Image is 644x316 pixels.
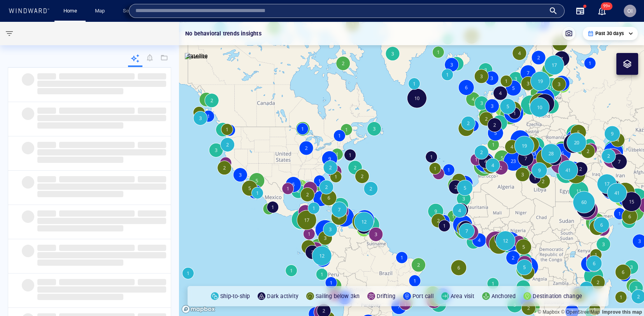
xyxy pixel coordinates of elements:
p: Sailing below 3kn [316,291,360,301]
span: ‌ [37,88,123,94]
span: ‌ [37,252,166,258]
p: No behavioral trends insights [185,29,261,38]
p: Drifting [377,291,395,301]
span: ‌ [59,108,135,114]
a: Search engine [120,4,158,18]
span: ‌ [37,73,56,79]
canvas: Map [179,22,644,316]
span: ‌ [22,279,34,291]
span: ‌ [138,245,166,251]
span: ‌ [22,210,34,223]
span: ‌ [59,142,135,148]
a: Home [60,4,80,18]
a: 99+ [596,5,608,17]
span: ‌ [37,157,123,163]
p: Area visit [451,291,474,301]
button: Home [58,4,82,18]
a: Map [92,4,111,18]
span: ‌ [22,245,34,257]
span: ‌ [37,142,56,148]
span: ‌ [37,108,56,114]
a: Map feedback [602,309,642,315]
span: ‌ [22,73,34,86]
button: OI [622,3,638,19]
span: ‌ [37,81,166,87]
span: ‌ [37,218,166,224]
span: ‌ [37,176,56,182]
span: ‌ [37,149,166,155]
a: OpenStreetMap [561,309,600,315]
span: ‌ [59,176,135,182]
span: ‌ [37,115,166,121]
p: Satellite [187,51,208,61]
span: ‌ [37,191,123,197]
span: ‌ [37,279,56,285]
span: ‌ [59,73,135,79]
span: ‌ [22,108,34,120]
iframe: Chat [611,281,638,310]
span: ‌ [138,176,166,182]
p: Anchored [491,291,516,301]
span: ‌ [22,176,34,189]
p: Past 30 days [595,30,624,37]
img: satellite [185,53,208,61]
p: Destination change [533,291,582,301]
span: ‌ [37,294,123,300]
a: Mapbox [538,309,560,315]
div: Past 30 days [588,30,633,37]
a: Mapbox logo [181,305,216,314]
p: Dark activity [267,291,298,301]
span: ‌ [138,108,166,114]
span: ‌ [59,279,135,285]
span: ‌ [59,245,135,251]
span: ‌ [22,142,34,154]
span: ‌ [37,260,123,266]
span: ‌ [37,210,56,217]
p: Port call [412,291,433,301]
span: ‌ [37,184,166,190]
div: Notification center [597,6,607,16]
button: 99+ [597,6,607,16]
span: ‌ [138,142,166,148]
p: Ship-to-ship [220,291,250,301]
span: ‌ [59,210,135,217]
span: ‌ [37,245,56,251]
span: OI [627,8,633,14]
span: ‌ [138,210,166,217]
span: ‌ [37,286,166,293]
span: ‌ [138,73,166,79]
button: Map [89,4,114,18]
span: ‌ [37,225,123,231]
span: ‌ [37,122,123,129]
span: 99+ [601,2,612,10]
span: ‌ [138,279,166,285]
